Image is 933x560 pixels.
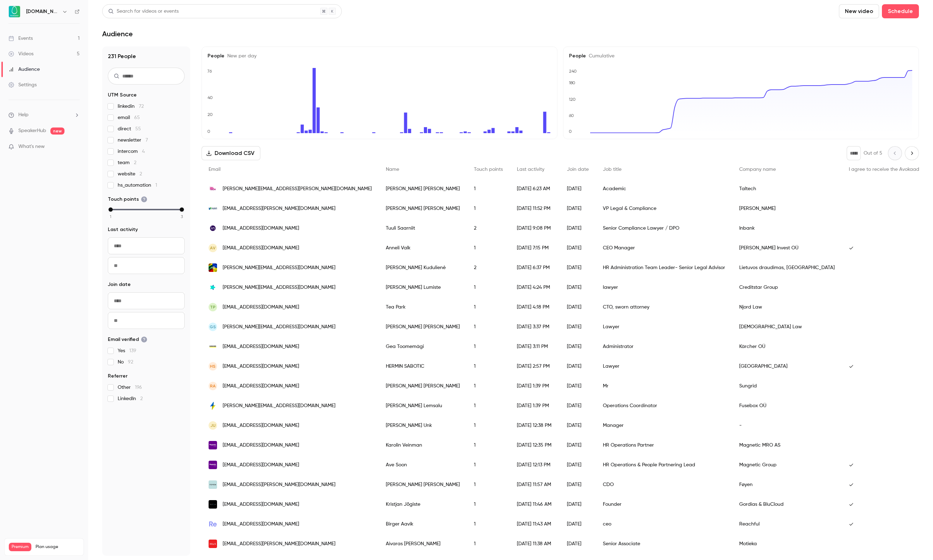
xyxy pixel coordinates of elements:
span: 2 [140,396,143,401]
img: inbank.ee [209,224,217,232]
div: [DATE] [560,494,596,514]
input: To [108,257,185,274]
div: 1 [467,455,510,475]
span: Email [209,167,221,172]
div: Reachful [732,514,842,534]
div: [DATE] [560,317,596,337]
img: fusebox.energy [209,402,217,410]
span: JU [210,422,216,429]
div: CEO Manager [596,238,732,258]
button: Next page [905,146,919,160]
span: 139 [129,348,136,353]
span: No [118,359,133,366]
div: 1 [467,396,510,416]
span: [EMAIL_ADDRESS][DOMAIN_NAME] [223,442,299,449]
img: Avokaado.io [9,6,20,17]
span: [EMAIL_ADDRESS][DOMAIN_NAME] [223,363,299,370]
h6: [DOMAIN_NAME] [26,8,59,15]
div: 1 [467,514,510,534]
div: Lawyer [596,356,732,376]
div: min [109,207,113,212]
div: [DATE] 4:24 PM [510,278,560,297]
span: [EMAIL_ADDRESS][DOMAIN_NAME] [223,304,299,311]
div: [PERSON_NAME] [PERSON_NAME] [379,317,467,337]
img: blucloud.eu [209,500,217,509]
div: [GEOGRAPHIC_DATA] [732,356,842,376]
div: [DATE] 12:13 PM [510,455,560,475]
div: [DATE] 11:52 PM [510,199,560,218]
span: TP [210,304,216,310]
div: [PERSON_NAME] Lemsalu [379,396,467,416]
span: [EMAIL_ADDRESS][PERSON_NAME][DOMAIN_NAME] [223,205,335,212]
span: website [118,170,142,178]
text: 240 [569,69,577,74]
div: Njord Law [732,297,842,317]
span: Yes [118,347,136,354]
span: Email verified [108,336,147,343]
text: 76 [207,69,212,74]
h5: People [208,52,551,60]
span: [PERSON_NAME][EMAIL_ADDRESS][DOMAIN_NAME] [223,402,335,410]
input: From [108,237,185,254]
div: [DATE] 11:46 AM [510,494,560,514]
img: foyen.no [209,480,217,489]
div: Senior Compliance Lawyer / DPO [596,218,732,238]
div: [DATE] [560,278,596,297]
span: What's new [18,143,45,150]
div: VP Legal & Compliance [596,199,732,218]
div: CTO, sworn attorney [596,297,732,317]
span: Last activity [108,226,138,233]
span: 196 [135,385,142,390]
text: 120 [569,97,576,102]
span: [PERSON_NAME][EMAIL_ADDRESS][DOMAIN_NAME] [223,284,335,291]
text: 40 [208,95,213,100]
div: Anneli Valk [379,238,467,258]
div: CDO [596,475,732,494]
text: 0 [569,129,572,134]
img: magneticgroup.co [209,461,217,469]
li: help-dropdown-opener [8,111,80,119]
div: 1 [467,238,510,258]
a: SpeakerHub [18,127,46,135]
div: [DATE] 9:08 PM [510,218,560,238]
span: Touch points [474,167,503,172]
span: Referrer [108,373,128,380]
span: newsletter [118,137,148,144]
text: 0 [207,129,210,134]
div: Tuuli Saarniit [379,218,467,238]
div: HERMIN SABOTIC [379,356,467,376]
img: karcher.com [209,342,217,351]
h1: 231 People [108,52,185,61]
div: 1 [467,475,510,494]
div: Mr [596,376,732,396]
div: [DATE] [560,199,596,218]
div: Kristjan Jõgiste [379,494,467,514]
div: Lietuvos draudimas, [GEOGRAPHIC_DATA] [732,258,842,278]
div: ceo [596,514,732,534]
div: [PERSON_NAME] [PERSON_NAME] [379,199,467,218]
span: hs_automation [118,182,157,189]
span: [EMAIL_ADDRESS][PERSON_NAME][DOMAIN_NAME] [223,481,335,489]
div: [DATE] 2:57 PM [510,356,560,376]
div: [DATE] [560,475,596,494]
span: new [50,127,64,135]
div: [DATE] 7:15 PM [510,238,560,258]
div: [DATE] 11:43 AM [510,514,560,534]
div: [DATE] 11:57 AM [510,475,560,494]
span: Help [18,111,29,119]
div: [DATE] 12:35 PM [510,435,560,455]
div: [DATE] [560,218,596,238]
div: [DATE] [560,337,596,356]
span: 7 [146,138,148,143]
div: Fusebox OÜ [732,396,842,416]
span: [PERSON_NAME][EMAIL_ADDRESS][DOMAIN_NAME] [223,264,335,272]
div: Gea Toomemägi [379,337,467,356]
div: Inbank [732,218,842,238]
div: Events [8,35,33,42]
div: [DATE] [560,297,596,317]
div: [PERSON_NAME] Invest OÜ [732,238,842,258]
span: RA [210,383,216,389]
div: [DATE] [560,396,596,416]
div: 1 [467,297,510,317]
img: ld.lt [209,263,217,272]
